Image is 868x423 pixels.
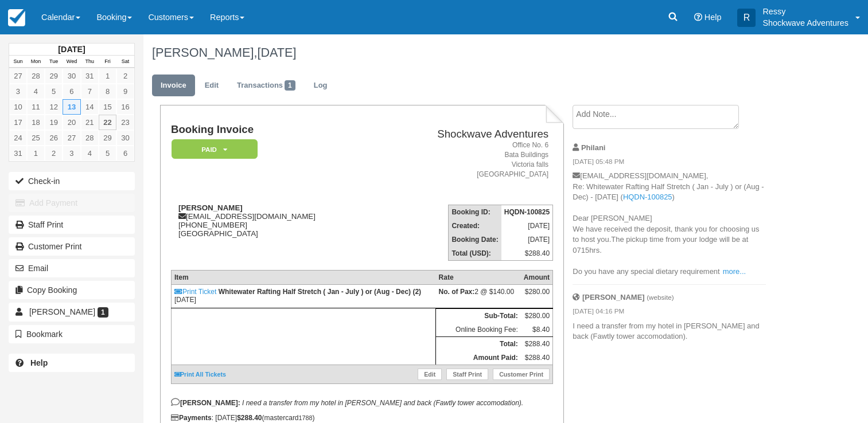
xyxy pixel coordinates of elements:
[9,303,135,321] a: [PERSON_NAME] 1
[623,193,672,201] a: HQDN-100825
[171,203,379,252] div: [EMAIL_ADDRESS][DOMAIN_NAME] [PHONE_NUMBER] [GEOGRAPHIC_DATA]
[116,146,134,161] a: 6
[171,414,212,422] strong: Payments
[436,309,521,323] th: Sub-Total:
[9,325,135,343] button: Bookmark
[521,309,553,323] td: $280.00
[9,172,135,190] button: Check-in
[45,56,63,68] th: Tue
[81,115,99,130] a: 21
[436,323,521,337] td: Online Booking Fee:
[573,157,766,170] em: [DATE] 05:48 PM
[81,68,99,84] a: 31
[9,354,135,372] a: Help
[45,115,63,130] a: 19
[299,414,313,421] small: 1788
[27,84,45,99] a: 4
[573,321,766,342] p: I need a transfer from my hotel in [PERSON_NAME] and back (Fawtly tower accomodation).
[582,293,645,301] strong: [PERSON_NAME]
[9,68,27,84] a: 27
[99,84,116,99] a: 8
[521,351,553,365] td: $288.40
[116,99,134,115] a: 16
[449,219,501,233] th: Created:
[99,68,116,84] a: 1
[305,75,336,97] a: Log
[45,146,63,161] a: 2
[237,414,262,422] strong: $288.40
[63,99,80,115] a: 13
[27,68,45,84] a: 28
[99,99,116,115] a: 15
[45,99,63,115] a: 12
[174,288,216,296] a: Print Ticket
[172,139,258,159] em: Paid
[116,115,134,130] a: 23
[219,288,421,296] strong: Whitewater Rafting Half Stretch ( Jan - July ) or (Aug - Dec) (2)
[9,237,135,256] a: Customer Print
[63,115,80,130] a: 20
[152,75,195,97] a: Invoice
[99,115,116,130] a: 22
[30,358,48,367] b: Help
[524,288,550,305] div: $280.00
[449,205,501,220] th: Booking ID:
[501,219,553,233] td: [DATE]
[521,323,553,337] td: $8.40
[573,171,766,277] p: [EMAIL_ADDRESS][DOMAIN_NAME], Re: Whitewater Rafting Half Stretch ( Jan - July ) or (Aug - Dec) -...
[242,399,523,407] em: I need a transfer from my hotel in [PERSON_NAME] and back (Fawtly tower accomodation).
[446,369,488,380] a: Staff Print
[493,369,550,380] a: Customer Print
[9,130,27,146] a: 24
[9,216,135,234] a: Staff Print
[152,46,786,60] h1: [PERSON_NAME],
[9,56,27,68] th: Sun
[762,17,848,29] p: Shockwave Adventures
[27,146,45,161] a: 1
[171,399,240,407] strong: [PERSON_NAME]:
[384,128,548,140] h2: Shockwave Adventures
[174,371,226,378] a: Print All Tickets
[9,84,27,99] a: 3
[9,99,27,115] a: 10
[81,84,99,99] a: 7
[449,246,501,261] th: Total (USD):
[99,146,116,161] a: 5
[501,246,553,261] td: $288.40
[9,194,135,212] button: Add Payment
[63,56,80,68] th: Wed
[504,208,550,216] strong: HQDN-100825
[762,6,848,17] p: Ressy
[501,233,553,246] td: [DATE]
[171,124,379,136] h1: Booking Invoice
[27,115,45,130] a: 18
[63,146,80,161] a: 3
[63,84,80,99] a: 6
[228,75,304,97] a: Transactions1
[171,285,435,308] td: [DATE]
[116,56,134,68] th: Sat
[436,271,521,285] th: Rate
[9,146,27,161] a: 31
[573,307,766,319] em: [DATE] 04:16 PM
[647,293,674,301] small: (website)
[704,13,722,22] span: Help
[581,143,605,152] strong: Philani
[45,68,63,84] a: 29
[449,233,501,246] th: Booking Date:
[418,369,442,380] a: Edit
[171,414,553,422] div: : [DATE] (mastercard )
[8,9,25,26] img: checkfront-main-nav-mini-logo.png
[439,288,475,296] strong: No. of Pax
[81,146,99,161] a: 4
[116,84,134,99] a: 9
[178,203,243,212] strong: [PERSON_NAME]
[521,337,553,351] td: $288.40
[116,130,134,146] a: 30
[27,99,45,115] a: 11
[45,130,63,146] a: 26
[81,130,99,146] a: 28
[436,337,521,351] th: Total:
[63,68,80,84] a: 30
[384,140,548,180] address: Office No. 6 Bata Buildings Victoria falls [GEOGRAPHIC_DATA]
